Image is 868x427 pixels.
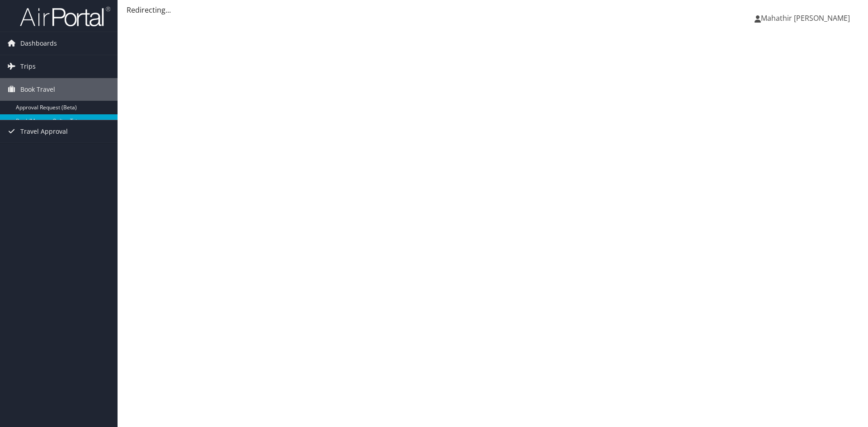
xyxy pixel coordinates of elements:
[755,5,859,32] a: Mahathir [PERSON_NAME]
[127,5,859,15] div: Redirecting...
[761,13,850,23] span: Mahathir [PERSON_NAME]
[20,120,68,143] span: Travel Approval
[20,78,55,101] span: Book Travel
[20,32,57,55] span: Dashboards
[20,55,36,78] span: Trips
[20,6,110,27] img: airportal-logo.png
